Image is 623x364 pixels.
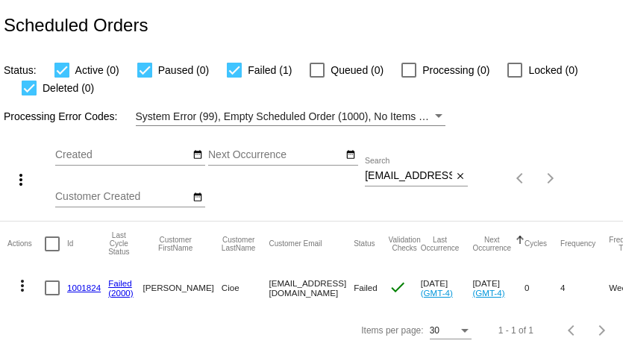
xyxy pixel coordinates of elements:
[421,236,460,252] button: Change sorting for LastOccurrenceUtc
[222,266,269,310] mat-cell: Cioe
[472,266,525,310] mat-cell: [DATE]
[75,61,119,79] span: Active (0)
[55,149,190,161] input: Created
[472,288,504,298] a: (GMT-4)
[557,316,587,345] button: Previous page
[430,325,439,336] span: 30
[430,326,472,336] mat-select: Items per page:
[354,239,375,248] button: Change sorting for Status
[345,149,356,161] mat-icon: date_range
[108,278,132,288] a: Failed
[13,277,31,295] mat-icon: more_vert
[192,149,203,161] mat-icon: date_range
[269,239,322,248] button: Change sorting for CustomerEmail
[389,222,421,266] mat-header-cell: Validation Checks
[158,61,209,79] span: Paused (0)
[331,61,383,79] span: Queued (0)
[269,266,354,310] mat-cell: [EMAIL_ADDRESS][DOMAIN_NAME]
[208,149,342,161] input: Next Occurrence
[361,325,423,336] div: Items per page:
[43,79,94,97] span: Deleted (0)
[55,191,190,203] input: Customer Created
[222,236,256,252] button: Change sorting for CustomerLastName
[143,266,221,310] mat-cell: [PERSON_NAME]
[7,222,45,266] mat-header-cell: Actions
[472,236,511,252] button: Change sorting for NextOccurrenceUtc
[587,316,617,345] button: Next page
[354,283,378,292] span: Failed
[421,266,473,310] mat-cell: [DATE]
[452,169,468,184] button: Clear
[143,236,207,252] button: Change sorting for CustomerFirstName
[528,61,577,79] span: Locked (0)
[365,170,452,182] input: Search
[136,107,445,126] mat-select: Filter by Processing Error Codes
[455,171,466,183] mat-icon: close
[560,266,609,310] mat-cell: 4
[67,283,101,292] a: 1001824
[248,61,292,79] span: Failed (1)
[108,288,134,298] a: (2000)
[560,239,595,248] button: Change sorting for Frequency
[108,231,129,256] button: Change sorting for LastProcessingCycleId
[422,61,489,79] span: Processing (0)
[421,288,453,298] a: (GMT-4)
[12,171,30,189] mat-icon: more_vert
[4,64,37,76] span: Status:
[4,15,148,36] h2: Scheduled Orders
[506,163,536,193] button: Previous page
[525,266,560,310] mat-cell: 0
[67,239,73,248] button: Change sorting for Id
[192,192,203,204] mat-icon: date_range
[389,278,407,296] mat-icon: check
[536,163,566,193] button: Next page
[498,325,533,336] div: 1 - 1 of 1
[525,239,547,248] button: Change sorting for Cycles
[4,110,118,122] span: Processing Error Codes:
